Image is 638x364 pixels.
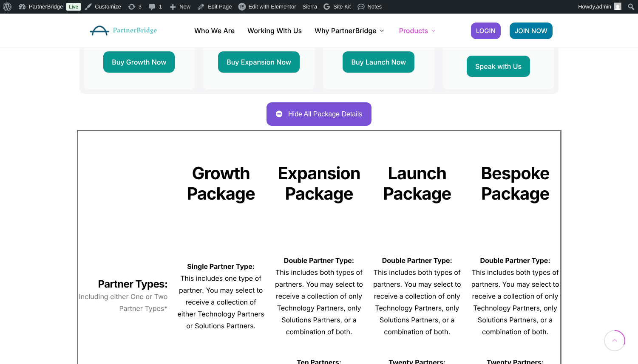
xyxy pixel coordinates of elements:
span: LOGIN [476,28,496,34]
a: Products [399,27,438,34]
p: Including either One or Two Partner Types* [78,291,168,314]
h2: Launch Package [372,163,462,204]
a: Working With Us [247,27,302,34]
span: Edit with Elementor [249,3,296,10]
span: JOIN NOW [515,28,547,34]
span: Hide All Package Details [288,110,362,118]
h3: Partner Types: [78,278,168,314]
span: admin [596,3,611,10]
a: Why PartnerBridge [315,27,386,34]
strong: Single Partner Type: [187,262,255,271]
a: Buy Growth Now [103,51,175,73]
h2: Growth Package [176,163,266,204]
strong: Double Partner Type: [480,256,550,265]
a: LOGIN [471,23,501,39]
h6: This includes both types of partners. You may select to receive a collection of only Technology P... [471,254,560,338]
h6: This includes both types of partners. You may select to receive a collection of only Technology P... [372,254,462,338]
a: Buy Launch Now [343,51,414,73]
span: Site Kit [333,3,351,10]
h6: This includes one type of partner. You may select to receive a collection of either Technology Pa... [176,260,266,332]
a: Speak with Us [467,56,530,77]
a: Buy Expansion Now [218,51,300,73]
a: JOIN NOW [510,23,553,39]
strong: Double Partner Type: [382,256,452,265]
button: Hide All Package Details [267,102,372,126]
h2: Expansion Package [274,163,364,204]
h2: Bespoke Package [471,163,560,204]
h6: This includes both types of partners. You may select to receive a collection of only Technology P... [274,254,364,338]
strong: Double Partner Type: [284,256,354,265]
a: Live [66,3,81,11]
a: Who We Are [194,27,235,34]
